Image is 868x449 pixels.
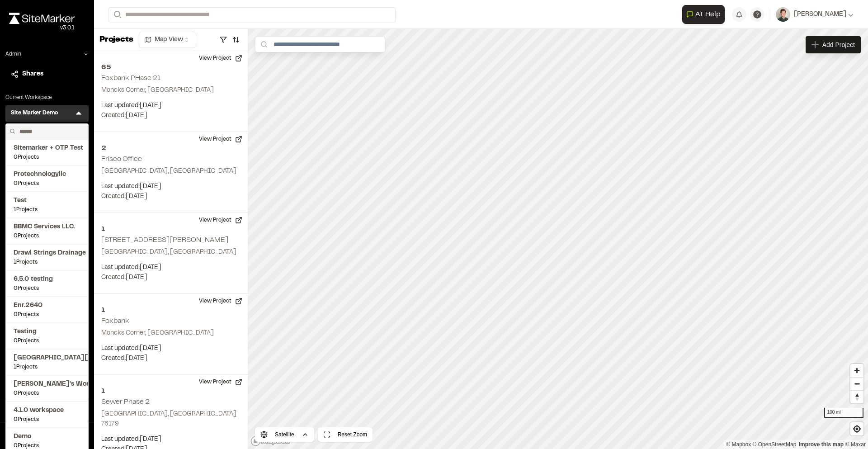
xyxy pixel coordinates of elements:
button: View Project [193,51,248,66]
span: Protechnologyllc [14,170,80,180]
h2: Foxbank [101,318,129,324]
button: Zoom in [850,364,863,377]
button: View Project [193,132,248,147]
h2: 1 [101,305,241,316]
button: View Project [193,213,248,227]
h3: Site Marker Demo [11,109,58,118]
button: Zoom out [850,377,863,390]
a: OpenStreetMap [753,441,797,448]
h2: 65 [101,62,241,73]
a: 4.1.0 workspace0Projects [14,406,80,424]
img: rebrand.png [9,13,75,24]
p: Created: [DATE] [101,111,241,121]
h2: Foxbank PHase 21 [101,75,160,81]
span: BBMC Services LLC. [14,222,80,232]
span: 0 Projects [14,153,80,161]
p: Last updated: [DATE] [101,263,241,273]
h2: Sewer Phase 2 [101,399,150,405]
span: 1 Projects [14,363,80,371]
span: Shares [22,69,43,79]
h2: 1 [101,224,241,235]
span: 0 Projects [14,337,80,345]
span: 0 Projects [14,284,80,293]
span: [GEOGRAPHIC_DATA][US_STATE] [14,353,80,363]
span: Sitemarker + OTP Test [14,143,80,153]
span: Enr.2640 [14,301,80,311]
span: 4.1.0 workspace [14,406,80,416]
span: Zoom out [850,378,863,390]
a: [PERSON_NAME]'s Workspace0Projects [14,379,80,397]
div: Open AI Assistant [682,5,728,24]
p: Last updated: [DATE] [101,435,241,444]
a: 6.5.0 testing0Projects [14,274,80,293]
button: [PERSON_NAME] [776,7,854,22]
span: Testing [14,327,80,337]
h2: Frisco Office [101,156,142,162]
a: Mapbox logo [250,436,290,446]
span: 6.5.0 testing [14,274,80,284]
p: Current Workspace [5,94,89,102]
span: 0 Projects [14,180,80,188]
p: Last updated: [DATE] [101,182,241,192]
span: [PERSON_NAME]'s Workspace [14,379,80,389]
a: Maxar [845,441,866,448]
span: 1 Projects [14,206,80,214]
span: Reset bearing to north [850,391,863,403]
span: 0 Projects [14,416,80,424]
h2: [STREET_ADDRESS][PERSON_NAME] [101,237,228,243]
h2: 2 [101,143,241,154]
button: Search [108,7,125,22]
a: Drawl Strings Drainage1Projects [14,248,80,266]
span: Drawl Strings Drainage [14,248,80,258]
div: Oh geez...please don't... [9,24,75,32]
button: View Project [193,294,248,308]
button: Satellite [255,427,314,442]
span: Add Project [822,40,855,49]
p: Created: [DATE] [101,273,241,283]
p: [GEOGRAPHIC_DATA], [GEOGRAPHIC_DATA] 76179 [101,409,241,429]
p: Last updated: [DATE] [101,101,241,111]
p: Moncks Corner, [GEOGRAPHIC_DATA] [101,85,241,95]
p: Projects [99,34,133,46]
button: Reset bearing to north [850,390,863,403]
a: Mapbox [726,441,751,448]
p: Created: [DATE] [101,192,241,202]
span: Test [14,196,80,206]
button: Reset Zoom [318,427,373,442]
span: Demo [14,432,80,442]
a: Protechnologyllc0Projects [14,170,80,188]
button: View Project [193,375,248,389]
a: [GEOGRAPHIC_DATA][US_STATE]1Projects [14,353,80,371]
a: Testing0Projects [14,327,80,345]
p: [GEOGRAPHIC_DATA], [GEOGRAPHIC_DATA] [101,247,241,257]
span: [PERSON_NAME] [794,9,846,19]
a: Shares [11,69,83,79]
a: Enr.26400Projects [14,301,80,319]
p: Created: [DATE] [101,354,241,364]
p: Admin [5,50,21,58]
span: 0 Projects [14,389,80,397]
button: Find my location [850,422,863,435]
a: Test1Projects [14,196,80,214]
button: Open AI Assistant [682,5,725,24]
p: Last updated: [DATE] [101,344,241,354]
a: BBMC Services LLC.0Projects [14,222,80,240]
p: [GEOGRAPHIC_DATA], [GEOGRAPHIC_DATA] [101,166,241,176]
span: AI Help [695,9,721,20]
div: 100 mi [824,408,863,418]
p: Moncks Corner, [GEOGRAPHIC_DATA] [101,328,241,338]
span: 1 Projects [14,258,80,266]
h2: 1 [101,386,241,397]
img: User [776,7,790,22]
a: Sitemarker + OTP Test0Projects [14,143,80,161]
a: Map feedback [799,441,844,448]
span: 0 Projects [14,311,80,319]
span: 0 Projects [14,232,80,240]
